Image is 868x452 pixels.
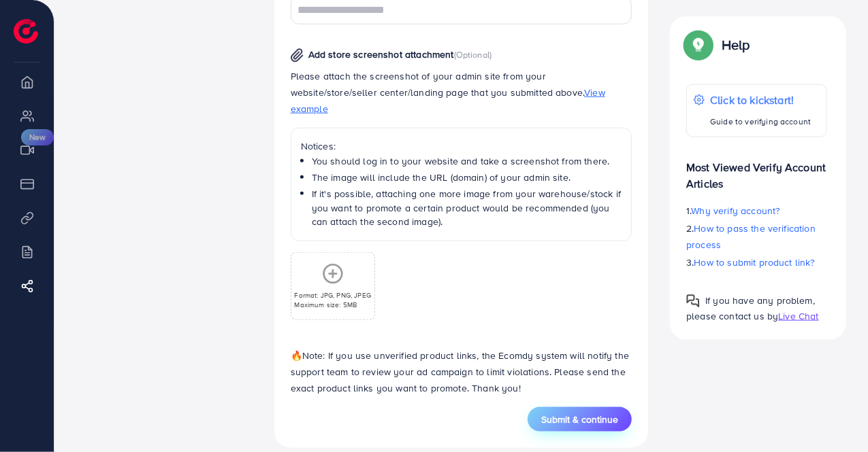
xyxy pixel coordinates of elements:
button: Submit & continue [528,407,632,432]
li: If it's possible, attaching one more image from your warehouse/stock if you want to promote a cer... [312,187,622,228]
span: How to submit product link? [694,256,815,269]
li: You should log in to your website and take a screenshot from there. [312,154,622,168]
span: (Optional) [454,48,492,60]
img: img [291,48,304,63]
p: 1. [686,203,827,219]
span: 🔥 [291,349,302,362]
span: Add store screenshot attachment [308,48,454,61]
img: logo [14,19,38,44]
span: If you have any problem, please contact us by [686,294,815,323]
span: Submit & continue [541,413,618,426]
p: Note: If you use unverified product links, the Ecomdy system will notify the support team to revi... [291,347,632,396]
p: Notices: [301,138,622,154]
p: 2. [686,220,827,253]
span: How to pass the verification process [686,222,816,251]
span: Why verify account? [692,204,780,218]
span: View example [291,86,605,116]
p: Click to kickstart! [710,92,811,108]
p: Format: JPG, PNG, JPEG [294,290,371,300]
iframe: Chat [810,391,858,442]
li: The image will include the URL (domain) of your admin site. [312,171,622,184]
p: Help [722,37,750,53]
img: Popup guide [686,294,700,308]
p: Most Viewed Verify Account Articles [686,148,827,192]
p: Please attach the screenshot of your admin site from your website/store/seller center/landing pag... [291,68,632,117]
img: Popup guide [686,33,711,57]
p: 3. [686,254,827,271]
span: Live Chat [778,309,818,323]
p: Guide to verifying account [710,114,811,130]
p: Maximum size: 5MB [294,300,371,309]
